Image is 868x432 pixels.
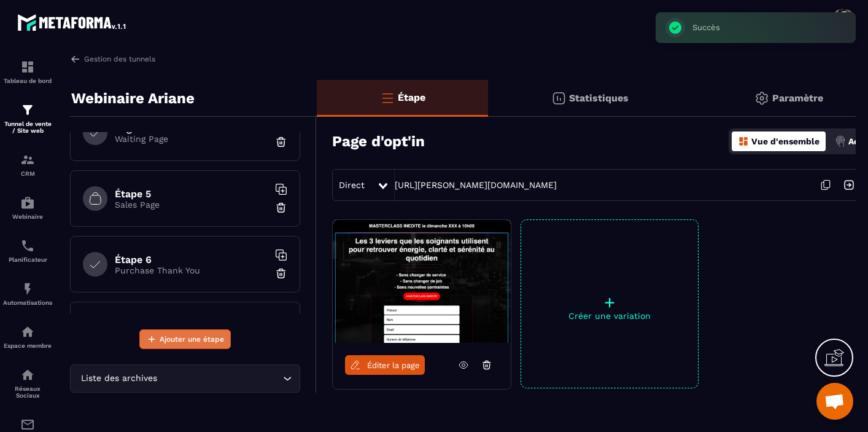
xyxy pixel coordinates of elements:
p: Statistiques [569,92,629,104]
img: email [20,417,35,432]
a: automationsautomationsAutomatisations [3,272,52,315]
img: automations [20,195,35,210]
span: Ajouter une étape [160,333,224,345]
p: Tableau de bord [3,77,52,84]
p: Créer une variation [521,311,698,321]
p: Sales Page [115,200,268,210]
button: Ajouter une étape [139,329,231,349]
img: logo [17,11,128,33]
a: automationsautomationsEspace membre [3,315,52,358]
span: Éditer la page [367,361,420,370]
img: setting-gr.5f69749f.svg [754,91,769,106]
p: Paramètre [772,92,823,104]
a: social-networksocial-networkRéseaux Sociaux [3,358,52,408]
p: Webinaire [3,213,52,220]
div: Search for option [70,364,300,393]
img: trash [275,136,287,148]
img: arrow-next.bcc2205e.svg [837,173,861,197]
h6: Étape 5 [115,188,268,200]
img: bars-o.4a397970.svg [380,90,395,105]
p: CRM [3,170,52,177]
img: stats.20deebd0.svg [551,91,566,106]
p: Webinaire Ariane [71,86,195,111]
p: Purchase Thank You [115,265,268,275]
span: Direct [339,180,365,190]
h6: Étape 6 [115,254,268,265]
img: trash [275,267,287,280]
a: Ouvrir le chat [816,383,853,420]
img: dashboard-orange.40269519.svg [738,136,749,147]
img: formation [20,152,35,167]
img: automations [20,324,35,339]
img: formation [20,103,35,117]
img: arrow [70,53,81,65]
p: Automatisations [3,299,52,306]
img: image [333,220,511,343]
p: Étape [398,92,425,103]
img: social-network [20,367,35,382]
img: trash [275,202,287,214]
a: formationformationCRM [3,143,52,186]
a: Éditer la page [345,355,425,375]
p: Vue d'ensemble [751,136,820,146]
a: Gestion des tunnels [70,53,155,65]
p: Tunnel de vente / Site web [3,120,52,134]
a: formationformationTableau de bord [3,50,52,93]
a: formationformationTunnel de vente / Site web [3,93,52,143]
p: Waiting Page [115,134,268,144]
img: formation [20,60,35,74]
img: actions.d6e523a2.png [835,136,846,147]
img: scheduler [20,238,35,253]
p: + [521,294,698,311]
a: [URL][PERSON_NAME][DOMAIN_NAME] [395,180,557,190]
p: Espace membre [3,342,52,349]
p: Planificateur [3,256,52,263]
a: schedulerschedulerPlanificateur [3,229,52,272]
img: automations [20,281,35,296]
span: Liste des archives [78,372,160,385]
input: Search for option [160,372,280,385]
h3: Page d'opt'in [332,133,425,150]
p: Réseaux Sociaux [3,385,52,399]
a: automationsautomationsWebinaire [3,186,52,229]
